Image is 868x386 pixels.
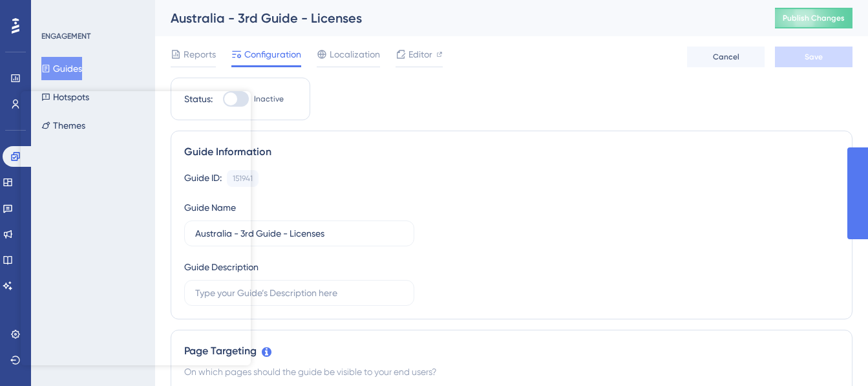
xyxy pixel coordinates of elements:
div: ENGAGEMENT [41,31,90,41]
span: Editor [408,47,432,62]
input: Type your Guide’s Description here [195,286,403,300]
span: Localization [330,47,380,62]
span: Cancel [713,52,739,62]
input: Type your Guide’s Name here [195,226,403,241]
button: Guides [41,57,82,80]
div: Australia - 3rd Guide - Licenses [171,9,743,27]
div: Page Targeting [184,343,839,359]
span: Save [805,52,823,62]
span: Configuration [244,47,301,62]
div: Guide Information [184,144,839,160]
button: Publish Changes [775,8,852,28]
button: Save [775,47,852,67]
span: Publish Changes [783,13,845,23]
span: Inactive [254,94,284,104]
button: Hotspots [41,85,89,109]
span: Reports [184,47,216,62]
button: Cancel [687,47,765,67]
div: On which pages should the guide be visible to your end users? [184,364,839,380]
iframe: UserGuiding AI Assistant Launcher [814,335,852,374]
